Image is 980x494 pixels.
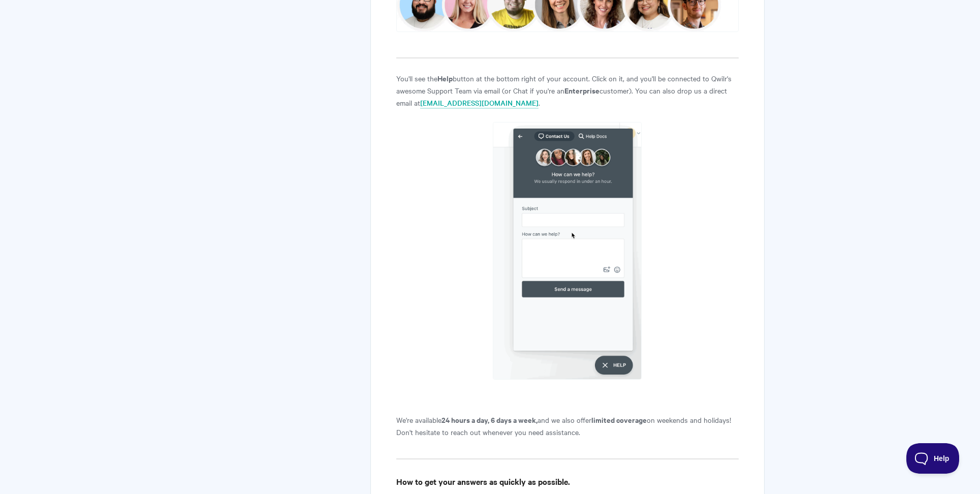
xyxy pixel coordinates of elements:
[396,414,738,438] p: We're available and we also offer on weekends and holidays! Don't hesitate to reach out whenever ...
[396,475,738,488] h4: How to get your answers as quickly as possible.
[420,98,539,109] a: [EMAIL_ADDRESS][DOMAIN_NAME]
[906,443,960,474] iframe: Toggle Customer Support
[437,73,453,83] b: Help
[591,414,647,425] strong: limited coverage
[396,72,738,109] p: You'll see the button at the bottom right of your account. Click on it, and you'll be connected t...
[564,85,599,96] b: Enterprise
[441,414,538,425] strong: 24 hours a day, 6 days a week,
